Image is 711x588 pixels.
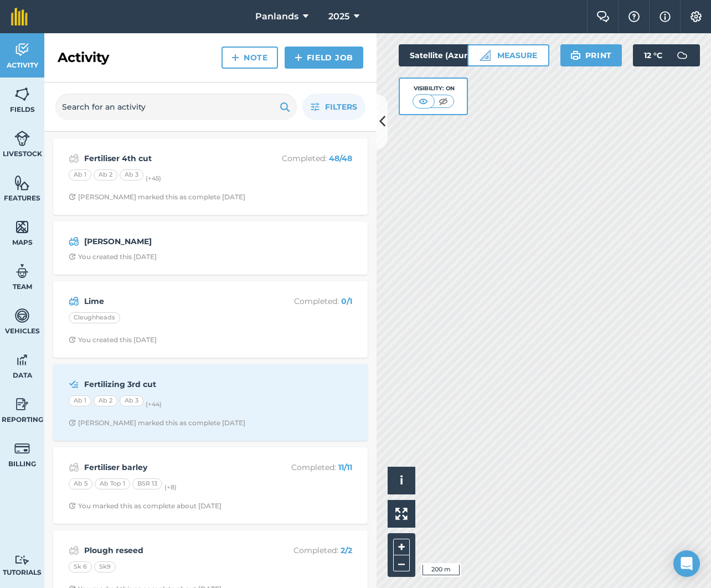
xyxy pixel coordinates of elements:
[69,502,221,510] div: You marked this as complete about [DATE]
[146,400,162,408] small: (+ 44 )
[264,461,352,473] p: Completed :
[467,44,549,66] button: Measure
[338,462,352,472] strong: 11 / 11
[94,169,117,180] div: Ab 2
[120,169,143,180] div: Ab 3
[69,253,76,260] img: Clock with arrow pointing clockwise
[14,263,30,280] img: svg+xml;base64,PD94bWwgdmVyc2lvbj0iMS4wIiBlbmNvZGluZz0idXRmLTgiPz4KPCEtLSBHZW5lcmF0b3I6IEFkb2JlIE...
[120,395,143,406] div: Ab 3
[69,252,157,261] div: You created this [DATE]
[671,44,693,66] img: svg+xml;base64,PD94bWwgdmVyc2lvbj0iMS4wIiBlbmNvZGluZz0idXRmLTgiPz4KPCEtLSBHZW5lcmF0b3I6IEFkb2JlIE...
[395,508,408,520] img: Four arrows, one pointing top left, one top right, one bottom right and the last bottom left
[14,352,30,368] img: svg+xml;base64,PD94bWwgdmVyc2lvbj0iMS4wIiBlbmNvZGluZz0idXRmLTgiPz4KPCEtLSBHZW5lcmF0b3I6IEFkb2JlIE...
[84,378,260,390] strong: Fertilizing 3rd cut
[69,378,79,391] img: svg+xml;base64,PD94bWwgdmVyc2lvbj0iMS4wIiBlbmNvZGluZz0idXRmLTgiPz4KPCEtLSBHZW5lcmF0b3I6IEFkb2JlIE...
[14,396,30,412] img: svg+xml;base64,PD94bWwgdmVyc2lvbj0iMS4wIiBlbmNvZGluZz0idXRmLTgiPz4KPCEtLSBHZW5lcmF0b3I6IEFkb2JlIE...
[660,10,671,23] img: svg+xml;base64,PHN2ZyB4bWxucz0iaHR0cDovL3d3dy53My5vcmcvMjAwMC9zdmciIHdpZHRoPSIxNyIgaGVpZ2h0PSIxNy...
[58,49,109,66] h2: Activity
[399,44,505,66] button: Satellite (Azure)
[416,96,430,107] img: svg+xml;base64,PHN2ZyB4bWxucz0iaHR0cDovL3d3dy53My5vcmcvMjAwMC9zdmciIHdpZHRoPSI1MCIgaGVpZ2h0PSI0MC...
[264,295,352,307] p: Completed :
[60,145,361,208] a: Fertiliser 4th cutCompleted: 48/48Ab 1Ab 2Ab 3(+45)Clock with arrow pointing clockwise[PERSON_NAM...
[14,307,30,324] img: svg+xml;base64,PD94bWwgdmVyc2lvbj0iMS4wIiBlbmNvZGluZz0idXRmLTgiPz4KPCEtLSBHZW5lcmF0b3I6IEFkb2JlIE...
[84,461,260,473] strong: Fertiliser barley
[84,295,260,307] strong: Lime
[393,555,410,571] button: –
[60,371,361,434] a: Fertilizing 3rd cutAb 1Ab 2Ab 3(+44)Clock with arrow pointing clockwise[PERSON_NAME] marked this ...
[570,49,581,62] img: svg+xml;base64,PHN2ZyB4bWxucz0iaHR0cDovL3d3dy53My5vcmcvMjAwMC9zdmciIHdpZHRoPSIxOSIgaGVpZ2h0PSIyNC...
[302,94,365,120] button: Filters
[69,295,79,308] img: svg+xml;base64,PD94bWwgdmVyc2lvbj0iMS4wIiBlbmNvZGluZz0idXRmLTgiPz4KPCEtLSBHZW5lcmF0b3I6IEFkb2JlIE...
[627,11,641,22] img: A question mark icon
[60,228,361,268] a: [PERSON_NAME]Clock with arrow pointing clockwiseYou created this [DATE]
[341,545,352,555] strong: 2 / 2
[400,473,403,487] span: i
[644,44,662,66] span: 12 ° C
[14,555,30,565] img: svg+xml;base64,PD94bWwgdmVyc2lvbj0iMS4wIiBlbmNvZGluZz0idXRmLTgiPz4KPCEtLSBHZW5lcmF0b3I6IEFkb2JlIE...
[11,8,28,25] img: fieldmargin Logo
[164,483,177,491] small: (+ 8 )
[60,454,361,517] a: Fertiliser barleyCompleted: 11/11Ab 5Ab Top 1BSR 13(+8)Clock with arrow pointing clockwiseYou mar...
[55,94,297,120] input: Search for an activity
[69,235,79,248] img: svg+xml;base64,PD94bWwgdmVyc2lvbj0iMS4wIiBlbmNvZGluZz0idXRmLTgiPz4KPCEtLSBHZW5lcmF0b3I6IEFkb2JlIE...
[560,44,622,66] button: Print
[436,96,450,107] img: svg+xml;base64,PHN2ZyB4bWxucz0iaHR0cDovL3d3dy53My5vcmcvMjAwMC9zdmciIHdpZHRoPSI1MCIgaGVpZ2h0PSI0MC...
[596,11,610,22] img: Two speech bubbles overlapping with the left bubble in the forefront
[14,440,30,457] img: svg+xml;base64,PD94bWwgdmVyc2lvbj0iMS4wIiBlbmNvZGluZz0idXRmLTgiPz4KPCEtLSBHZW5lcmF0b3I6IEFkb2JlIE...
[221,47,278,69] a: Note
[84,235,260,247] strong: [PERSON_NAME]
[341,296,352,306] strong: 0 / 1
[264,152,352,164] p: Completed :
[264,544,352,556] p: Completed :
[69,461,79,474] img: svg+xml;base64,PD94bWwgdmVyc2lvbj0iMS4wIiBlbmNvZGluZz0idXRmLTgiPz4KPCEtLSBHZW5lcmF0b3I6IEFkb2JlIE...
[69,152,79,165] img: svg+xml;base64,PD94bWwgdmVyc2lvbj0iMS4wIiBlbmNvZGluZz0idXRmLTgiPz4KPCEtLSBHZW5lcmF0b3I6IEFkb2JlIE...
[413,84,455,93] div: Visibility: On
[388,467,415,494] button: i
[84,544,260,556] strong: Plough reseed
[14,42,30,58] img: svg+xml;base64,PD94bWwgdmVyc2lvbj0iMS4wIiBlbmNvZGluZz0idXRmLTgiPz4KPCEtLSBHZW5lcmF0b3I6IEFkb2JlIE...
[295,51,302,64] img: svg+xml;base64,PHN2ZyB4bWxucz0iaHR0cDovL3d3dy53My5vcmcvMjAwMC9zdmciIHdpZHRoPSIxNCIgaGVpZ2h0PSIyNC...
[132,478,162,489] div: BSR 13
[255,10,298,23] span: Panlands
[480,50,491,61] img: Ruler icon
[69,502,76,509] img: Clock with arrow pointing clockwise
[95,478,130,489] div: Ab Top 1
[94,561,116,572] div: Sk9
[689,11,703,22] img: A cog icon
[69,419,245,427] div: [PERSON_NAME] marked this as complete [DATE]
[94,395,117,406] div: Ab 2
[633,44,700,66] button: 12 °C
[14,219,30,235] img: svg+xml;base64,PHN2ZyB4bWxucz0iaHR0cDovL3d3dy53My5vcmcvMjAwMC9zdmciIHdpZHRoPSI1NiIgaGVpZ2h0PSI2MC...
[14,130,30,147] img: svg+xml;base64,PD94bWwgdmVyc2lvbj0iMS4wIiBlbmNvZGluZz0idXRmLTgiPz4KPCEtLSBHZW5lcmF0b3I6IEFkb2JlIE...
[69,544,79,557] img: svg+xml;base64,PD94bWwgdmVyc2lvbj0iMS4wIiBlbmNvZGluZz0idXRmLTgiPz4KPCEtLSBHZW5lcmF0b3I6IEFkb2JlIE...
[14,86,30,102] img: svg+xml;base64,PHN2ZyB4bWxucz0iaHR0cDovL3d3dy53My5vcmcvMjAwMC9zdmciIHdpZHRoPSI1NiIgaGVpZ2h0PSI2MC...
[69,336,157,344] div: You created this [DATE]
[60,288,361,351] a: LimeCompleted: 0/1CleughheadsClock with arrow pointing clockwiseYou created this [DATE]
[84,152,260,164] strong: Fertiliser 4th cut
[231,51,239,64] img: svg+xml;base64,PHN2ZyB4bWxucz0iaHR0cDovL3d3dy53My5vcmcvMjAwMC9zdmciIHdpZHRoPSIxNCIgaGVpZ2h0PSIyNC...
[285,47,363,69] a: Field Job
[393,539,410,555] button: +
[69,169,91,180] div: Ab 1
[325,101,357,113] span: Filters
[329,153,352,163] strong: 48 / 48
[69,561,92,572] div: Sk 6
[69,478,92,489] div: Ab 5
[69,193,245,202] div: [PERSON_NAME] marked this as complete [DATE]
[69,312,120,323] div: Cleughheads
[69,336,76,343] img: Clock with arrow pointing clockwise
[146,174,161,182] small: (+ 45 )
[673,550,700,577] div: Open Intercom Messenger
[328,10,349,23] span: 2025
[14,174,30,191] img: svg+xml;base64,PHN2ZyB4bWxucz0iaHR0cDovL3d3dy53My5vcmcvMjAwMC9zdmciIHdpZHRoPSI1NiIgaGVpZ2h0PSI2MC...
[69,395,91,406] div: Ab 1
[69,193,76,200] img: Clock with arrow pointing clockwise
[69,419,76,426] img: Clock with arrow pointing clockwise
[280,100,290,114] img: svg+xml;base64,PHN2ZyB4bWxucz0iaHR0cDovL3d3dy53My5vcmcvMjAwMC9zdmciIHdpZHRoPSIxOSIgaGVpZ2h0PSIyNC...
